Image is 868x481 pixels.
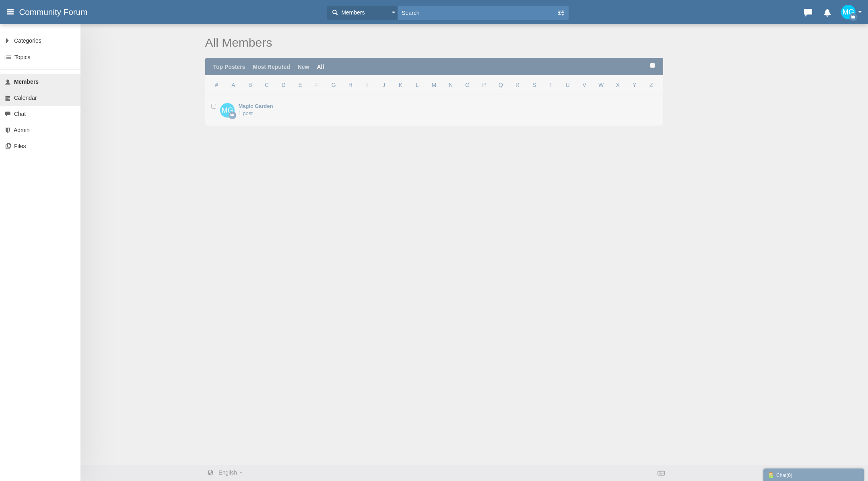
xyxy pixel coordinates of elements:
[327,6,398,20] button: Members
[14,54,31,60] span: Topics
[14,37,41,44] span: Categories
[14,143,26,149] span: Files
[14,127,30,133] span: Admin
[14,111,26,117] span: Chat
[14,95,37,101] span: Calendar
[14,78,39,85] span: Members
[19,7,93,17] span: Community Forum
[398,6,557,20] input: Search
[19,5,93,19] a: Community Forum
[339,8,365,17] span: Members
[841,5,856,19] img: +bIDj8AAAABklEQVQDAFechtT41jThAAAAAElFTkSuQmCC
